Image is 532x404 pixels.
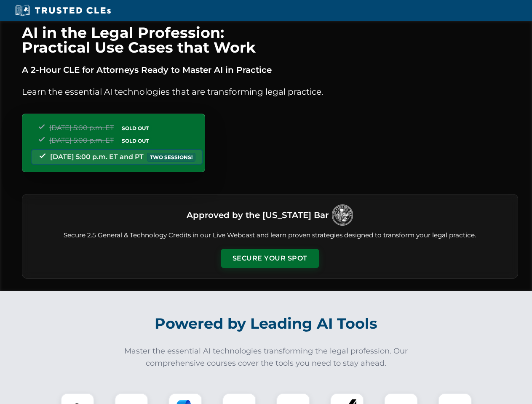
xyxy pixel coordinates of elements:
p: Learn the essential AI technologies that are transforming legal practice. [22,85,518,98]
p: Secure 2.5 General & Technology Credits in our Live Webcast and learn proven strategies designed ... [32,231,508,240]
span: SOLD OUT [119,124,152,133]
h2: Powered by Leading AI Tools [33,309,500,338]
span: [DATE] 5:00 p.m. ET [49,136,114,144]
p: A 2-Hour CLE for Attorneys Ready to Master AI in Practice [22,63,518,77]
span: [DATE] 5:00 p.m. ET [49,124,114,132]
img: Logo [332,205,353,226]
h3: Approved by the [US_STATE] Bar [187,207,329,223]
span: SOLD OUT [119,136,152,145]
img: Trusted CLEs [13,4,113,17]
h1: AI in the Legal Profession: Practical Use Cases that Work [22,25,518,55]
p: Master the essential AI technologies transforming the legal profession. Our comprehensive courses... [119,345,414,369]
button: Secure Your Spot [221,249,319,268]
